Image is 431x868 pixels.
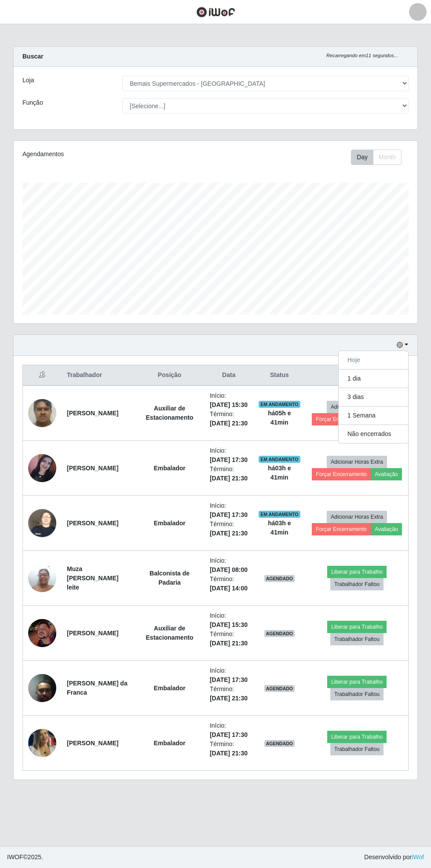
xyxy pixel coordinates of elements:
[259,456,300,463] span: EM ANDAMENTO
[196,7,235,18] img: CoreUI Logo
[153,740,185,747] strong: Embalador
[364,853,424,862] span: Desenvolvido por
[253,365,306,386] th: Status
[28,559,56,597] img: 1703019417577.jpeg
[62,365,135,386] th: Trabalhador
[327,456,387,468] button: Adicionar Horas Extra
[67,680,128,696] strong: [PERSON_NAME] da Franca
[264,630,295,637] span: AGENDADO
[339,388,408,407] button: 3 dias
[210,640,248,647] time: [DATE] 21:30
[210,511,248,518] time: [DATE] 17:30
[351,150,402,165] div: First group
[67,465,118,472] strong: [PERSON_NAME]
[351,150,409,165] div: Toolbar with button groups
[153,465,185,472] strong: Embalador
[146,405,194,421] strong: Auxiliar de Estacionamento
[67,630,118,637] strong: [PERSON_NAME]
[339,425,408,443] button: Não encerrados
[210,685,248,703] li: Término:
[210,410,248,428] li: Término:
[210,420,248,427] time: [DATE] 21:30
[153,520,185,527] strong: Embalador
[210,630,248,648] li: Término:
[210,475,248,482] time: [DATE] 21:30
[67,740,118,747] strong: [PERSON_NAME]
[268,520,291,536] strong: há 03 h e 41 min
[28,504,56,542] img: 1723623614898.jpeg
[67,410,118,417] strong: [PERSON_NAME]
[150,570,190,586] strong: Balconista de Padaria
[210,666,248,685] li: Início:
[264,685,295,692] span: AGENDADO
[28,619,56,647] img: 1726241705865.jpeg
[7,853,23,861] span: IWOF
[312,523,371,535] button: Forçar Encerramento
[146,625,194,641] strong: Auxiliar de Estacionamento
[210,731,248,738] time: [DATE] 17:30
[210,520,248,538] li: Término:
[259,511,300,518] span: EM ANDAMENTO
[210,721,248,740] li: Início:
[330,578,384,590] button: Trabalhador Faltou
[28,669,56,707] img: 1692747616301.jpeg
[205,365,253,386] th: Data
[327,511,387,523] button: Adicionar Horas Extra
[210,676,248,683] time: [DATE] 17:30
[210,465,248,483] li: Término:
[22,150,175,159] div: Agendamentos
[210,585,248,592] time: [DATE] 14:00
[264,740,295,747] span: AGENDADO
[210,611,248,630] li: Início:
[210,456,248,463] time: [DATE] 17:30
[312,468,371,480] button: Forçar Encerramento
[210,695,248,702] time: [DATE] 21:30
[210,621,248,628] time: [DATE] 15:30
[153,685,185,692] strong: Embalador
[351,150,373,165] button: Day
[22,53,43,60] strong: Buscar
[67,565,118,591] strong: Muza [PERSON_NAME] leite
[210,566,248,573] time: [DATE] 08:00
[327,401,387,413] button: Adicionar Horas Extra
[135,365,205,386] th: Posição
[327,566,387,578] button: Liberar para Trabalho
[330,743,384,755] button: Trabalhador Faltou
[339,370,408,388] button: 1 dia
[306,365,408,386] th: Opções
[259,401,300,408] span: EM ANDAMENTO
[371,523,402,535] button: Avaliação
[268,410,291,426] strong: há 05 h e 41 min
[28,394,56,432] img: 1752587880902.jpeg
[210,740,248,758] li: Término:
[373,150,402,165] button: Month
[327,621,387,633] button: Liberar para Trabalho
[22,76,34,85] label: Loja
[264,575,295,582] span: AGENDADO
[28,454,56,482] img: 1752499690681.jpeg
[210,750,248,757] time: [DATE] 21:30
[339,407,408,425] button: 1 Semana
[327,731,387,743] button: Liberar para Trabalho
[326,53,398,58] i: Recarregando em 11 segundos...
[210,556,248,575] li: Início:
[327,676,387,688] button: Liberar para Trabalho
[412,853,424,861] a: iWof
[22,98,43,107] label: Função
[210,401,248,408] time: [DATE] 15:30
[67,520,118,527] strong: [PERSON_NAME]
[339,351,408,370] button: Hoje
[312,413,371,425] button: Forçar Encerramento
[210,501,248,520] li: Início:
[28,723,56,763] img: 1733239406405.jpeg
[210,575,248,593] li: Término:
[210,530,248,537] time: [DATE] 21:30
[7,853,43,862] span: © 2025 .
[330,633,384,645] button: Trabalhador Faltou
[330,688,384,700] button: Trabalhador Faltou
[371,468,402,480] button: Avaliação
[210,446,248,465] li: Início:
[268,465,291,481] strong: há 03 h e 41 min
[210,391,248,410] li: Início:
